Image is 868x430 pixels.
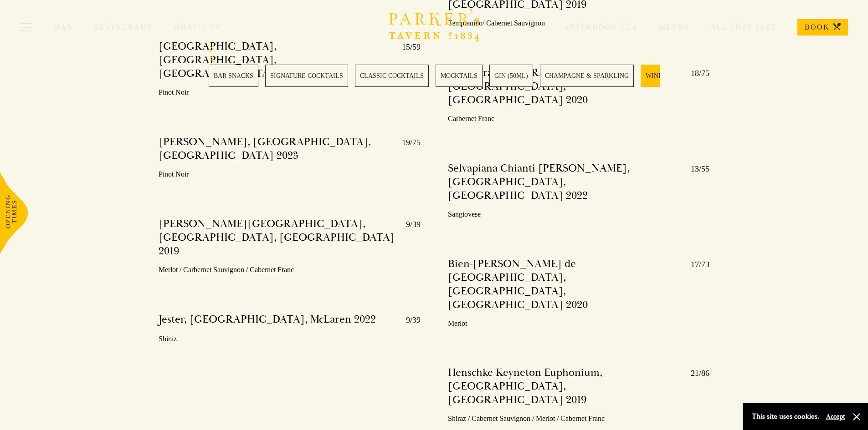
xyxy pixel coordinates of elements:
[540,65,634,87] a: 6 / 28
[641,65,671,87] a: 7 / 28
[265,65,348,87] a: 2 / 28
[436,65,483,87] a: 4 / 28
[159,333,421,346] p: Shiraz
[448,257,682,312] h4: Bien-[PERSON_NAME] de [GEOGRAPHIC_DATA], [GEOGRAPHIC_DATA], [GEOGRAPHIC_DATA] 2020
[448,112,710,126] p: Carbernet Franc
[448,412,710,425] p: Shiraz / Cabernet Sauvignon / Merlot / Cabernet Franc
[448,208,710,221] p: Sangiovese
[448,317,710,330] p: Merlot
[752,410,819,423] p: This site uses cookies.
[397,313,421,327] p: 9/39
[489,65,533,87] a: 5 / 28
[159,135,393,162] h4: [PERSON_NAME], [GEOGRAPHIC_DATA], [GEOGRAPHIC_DATA] 2023
[682,366,709,407] p: 21/86
[682,257,709,312] p: 17/73
[397,217,421,258] p: 9/39
[209,55,660,65] div: Previous slide
[159,217,397,258] h4: [PERSON_NAME][GEOGRAPHIC_DATA], [GEOGRAPHIC_DATA], [GEOGRAPHIC_DATA] 2019
[448,162,682,202] h4: Selvapiana Chianti [PERSON_NAME], [GEOGRAPHIC_DATA], [GEOGRAPHIC_DATA] 2022
[826,412,845,421] button: Accept
[209,65,258,87] a: 1 / 28
[159,313,376,327] h4: Jester, [GEOGRAPHIC_DATA], McLaren 2022
[355,65,429,87] a: 3 / 28
[159,168,421,181] p: Pinot Noir
[159,263,421,277] p: Merlot / Carbernet Sauvignon / Cabernet Franc
[393,135,421,162] p: 19/75
[682,162,709,202] p: 13/55
[852,412,861,421] button: Close and accept
[448,366,682,407] h4: Henschke Keyneton Euphonium, [GEOGRAPHIC_DATA], [GEOGRAPHIC_DATA] 2019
